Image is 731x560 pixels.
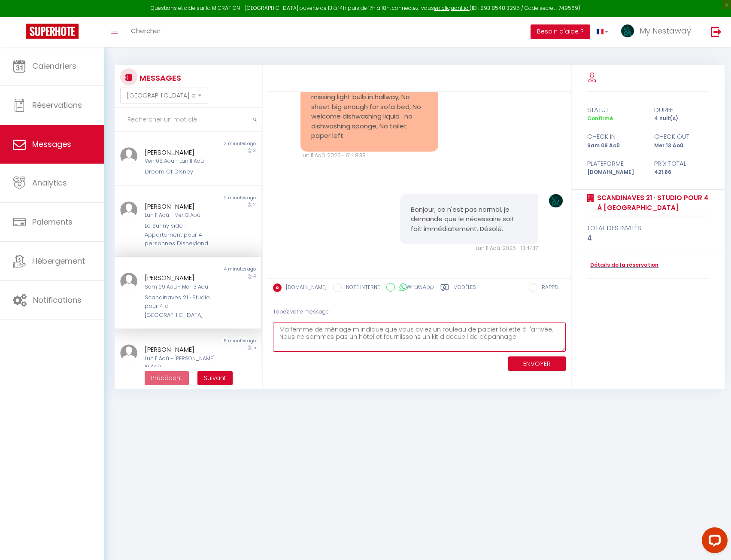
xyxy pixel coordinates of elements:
[145,157,219,165] div: Ven 08 Aoû - Lun 11 Aoû
[32,61,76,71] span: Calendriers
[253,273,256,279] span: 4
[145,371,189,386] button: Previous
[695,524,731,560] iframe: LiveChat chat widget
[26,24,79,39] img: Super Booking
[582,142,648,150] div: Sam 09 Aoû
[587,115,613,122] span: Confirmé
[648,105,715,115] div: durée
[594,193,709,213] a: Scandinaves 21 · Studio pour 4 à [GEOGRAPHIC_DATA]
[131,26,161,35] span: Chercher
[115,108,262,132] input: Rechercher un mot clé
[711,26,722,37] img: logout
[648,158,715,169] div: Prix total
[395,283,434,292] label: WhatsApp
[145,273,219,283] div: [PERSON_NAME]
[531,24,590,39] button: Besoin d'aide ?
[273,301,566,323] div: Tapez votre message
[188,338,261,344] div: 16 minutes ago
[120,147,137,164] img: ...
[648,142,715,150] div: Mer 13 Aoû
[582,105,648,115] div: statut
[120,344,137,362] img: ...
[188,140,261,147] div: 2 minutes ago
[640,25,691,36] span: My Nestaway
[32,139,71,149] span: Messages
[582,158,648,169] div: Plateforme
[311,44,428,141] pre: We returned back last night and nobody had come and nothing had been addressed No toilet paper, N...
[145,167,219,176] div: Dream Of Disney
[648,115,715,123] div: 4 nuit(s)
[32,256,85,266] span: Hébergement
[615,17,702,47] a: ... My Nestaway
[188,195,261,201] div: 2 minutes ago
[453,283,476,294] label: Modèles
[587,233,709,243] div: 4
[621,24,634,37] img: ...
[204,374,226,382] span: Suivant
[253,201,256,208] span: 2
[145,293,219,320] div: Scandinaves 21 · Studio pour 4 à [GEOGRAPHIC_DATA]
[253,344,256,351] span: 5
[145,283,219,291] div: Sam 09 Aoû - Mer 13 Aoû
[120,273,137,290] img: ...
[549,194,563,208] img: ...
[648,168,715,177] div: 421.86
[32,177,67,188] span: Analytics
[120,201,137,219] img: ...
[32,100,82,110] span: Réservations
[342,283,380,293] label: NOTE INTERNE
[137,68,181,88] h3: MESSAGES
[197,371,233,386] button: Next
[145,201,219,212] div: [PERSON_NAME]
[188,266,261,273] div: 4 minutes ago
[145,222,219,248] div: Le Sunny side · Appartement pour 4 personnes Disneyland
[434,4,470,12] a: en cliquant ici
[300,152,438,160] div: Lun 11 Aoû. 2025 - 01:48:38
[537,283,559,293] label: RAPPEL
[582,168,648,177] div: [DOMAIN_NAME]
[587,223,709,233] div: total des invités
[145,147,219,158] div: [PERSON_NAME]
[411,205,527,234] pre: Bonjour, ce n'est pas normal, je demande que le nécessaire soit fait immédiatement. Désolé.
[508,356,566,371] button: ENVOYER
[582,131,648,142] div: check in
[145,211,219,219] div: Lun 11 Aoû - Mer 13 Aoû
[253,147,256,154] span: 3
[400,244,538,253] div: Lun 11 Aoû. 2025 - 13:44:17
[648,131,715,142] div: check out
[33,295,82,305] span: Notifications
[124,17,167,47] a: Chercher
[587,261,658,269] a: Détails de la réservation
[145,344,219,355] div: [PERSON_NAME]
[32,216,73,227] span: Paiements
[282,283,327,293] label: [DOMAIN_NAME]
[151,374,182,382] span: Précédent
[145,355,219,371] div: Lun 11 Aoû - [PERSON_NAME] 16 Aoû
